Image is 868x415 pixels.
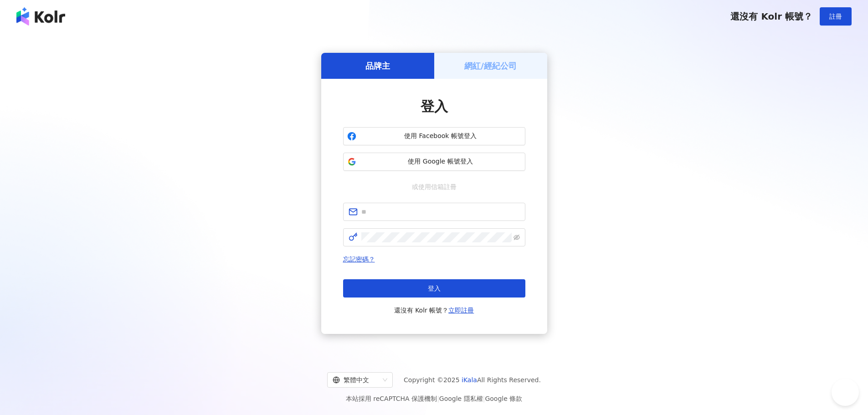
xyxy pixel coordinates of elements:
[514,234,520,241] span: eye-invisible
[365,60,390,72] h5: 品牌主
[343,127,525,145] button: 使用 Facebook 帳號登入
[448,307,474,314] a: 立即註冊
[462,376,477,384] a: iKala
[360,132,521,141] span: 使用 Facebook 帳號登入
[346,393,522,404] span: 本站採用 reCAPTCHA 保護機制
[464,60,517,72] h5: 網紅/經紀公司
[437,395,439,402] span: |
[394,305,474,316] span: 還沒有 Kolr 帳號？
[730,11,812,22] span: 還沒有 Kolr 帳號？
[485,395,522,402] a: Google 條款
[483,395,485,402] span: |
[343,256,375,263] a: 忘記密碼？
[360,157,521,166] span: 使用 Google 帳號登入
[406,182,463,192] span: 或使用信箱註冊
[333,373,379,387] div: 繁體中文
[343,153,525,171] button: 使用 Google 帳號登入
[820,7,852,26] button: 註冊
[421,98,448,114] span: 登入
[428,285,441,292] span: 登入
[832,379,859,406] iframe: Help Scout Beacon - Open
[404,374,541,385] span: Copyright © 2025 All Rights Reserved.
[829,13,842,20] span: 註冊
[439,395,483,402] a: Google 隱私權
[343,279,525,297] button: 登入
[16,7,65,26] img: logo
